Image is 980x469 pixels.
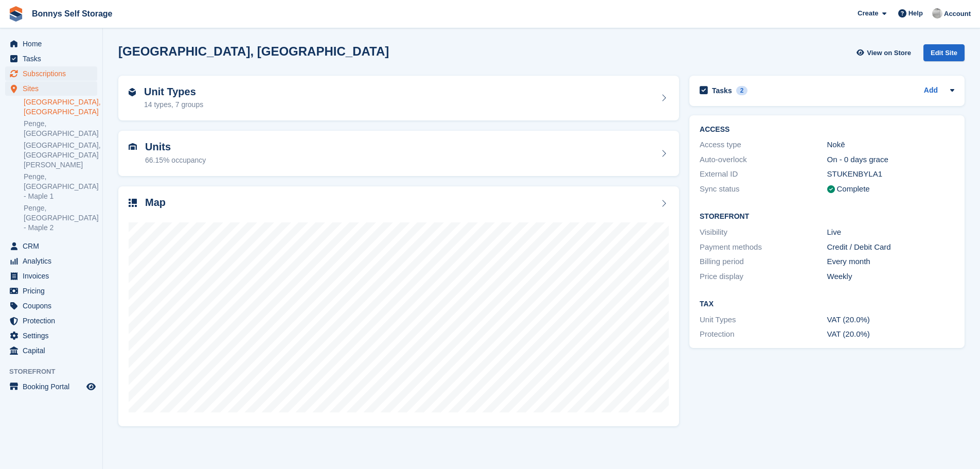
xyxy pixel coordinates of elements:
[144,99,203,110] div: 14 types, 7 groups
[700,126,954,134] h2: ACCESS
[8,6,24,22] img: stora-icon-8386f47178a22dfd0bd8f6a31ec36ba5ce8667c1dd55bd0f319d3a0aa187defe.svg
[23,328,84,343] span: Settings
[700,183,827,195] div: Sync status
[5,37,97,51] a: menu
[23,239,84,253] span: CRM
[700,227,827,238] div: Visibility
[24,172,97,201] a: Penge, [GEOGRAPHIC_DATA] - Maple 1
[908,8,923,19] span: Help
[23,51,84,66] span: Tasks
[5,81,97,96] a: menu
[700,314,827,326] div: Unit Types
[129,143,137,150] img: unit-icn-7be61d7bf1b0ce9d3e12c5938cc71ed9869f7b940bace4675aadf7bd6d80202e.svg
[924,85,938,97] a: Add
[700,328,827,340] div: Protection
[24,119,97,138] a: Penge, [GEOGRAPHIC_DATA]
[827,227,954,238] div: Live
[5,328,97,343] a: menu
[24,203,97,233] a: Penge, [GEOGRAPHIC_DATA] - Maple 2
[827,271,954,283] div: Weekly
[28,5,116,22] a: Bonnys Self Storage
[118,76,679,121] a: Unit Types 14 types, 7 groups
[129,88,136,96] img: unit-type-icn-2b2737a686de81e16bb02015468b77c625bbabd49415b5ef34ead5e3b44a266d.svg
[5,343,97,358] a: menu
[23,37,84,51] span: Home
[858,8,878,19] span: Create
[23,284,84,298] span: Pricing
[118,131,679,176] a: Units 66.15% occupancy
[700,256,827,268] div: Billing period
[923,44,965,61] div: Edit Site
[118,186,679,427] a: Map
[118,44,389,58] h2: [GEOGRAPHIC_DATA], [GEOGRAPHIC_DATA]
[23,66,84,81] span: Subscriptions
[23,299,84,313] span: Coupons
[827,241,954,253] div: Credit / Debit Card
[23,343,84,358] span: Capital
[85,380,97,393] a: Preview store
[5,379,97,394] a: menu
[827,314,954,326] div: VAT (20.0%)
[145,197,166,209] h2: Map
[129,199,137,207] img: map-icn-33ee37083ee616e46c38cad1a60f524a97daa1e2b2c8c0bc3eb3415660979fc1.svg
[700,168,827,180] div: External ID
[736,86,748,95] div: 2
[23,269,84,283] span: Invoices
[145,141,206,153] h2: Units
[144,86,203,98] h2: Unit Types
[855,44,915,61] a: View on Store
[837,183,870,195] div: Complete
[867,48,911,58] span: View on Store
[23,81,84,96] span: Sites
[827,139,954,151] div: Nokē
[24,97,97,117] a: [GEOGRAPHIC_DATA], [GEOGRAPHIC_DATA]
[5,269,97,283] a: menu
[827,154,954,166] div: On - 0 days grace
[827,328,954,340] div: VAT (20.0%)
[5,284,97,298] a: menu
[23,314,84,328] span: Protection
[24,141,97,170] a: [GEOGRAPHIC_DATA], [GEOGRAPHIC_DATA][PERSON_NAME]
[700,213,954,221] h2: Storefront
[827,256,954,268] div: Every month
[23,379,84,394] span: Booking Portal
[932,8,942,19] img: James Bonny
[145,155,206,166] div: 66.15% occupancy
[5,51,97,66] a: menu
[5,314,97,328] a: menu
[5,239,97,253] a: menu
[712,86,732,95] h2: Tasks
[9,367,102,377] span: Storefront
[700,241,827,253] div: Payment methods
[700,271,827,283] div: Price display
[5,66,97,81] a: menu
[700,154,827,166] div: Auto-overlock
[23,254,84,268] span: Analytics
[700,139,827,151] div: Access type
[827,168,954,180] div: STUKENBYLA1
[944,9,971,19] span: Account
[5,299,97,313] a: menu
[700,300,954,308] h2: Tax
[923,44,965,65] a: Edit Site
[5,254,97,268] a: menu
